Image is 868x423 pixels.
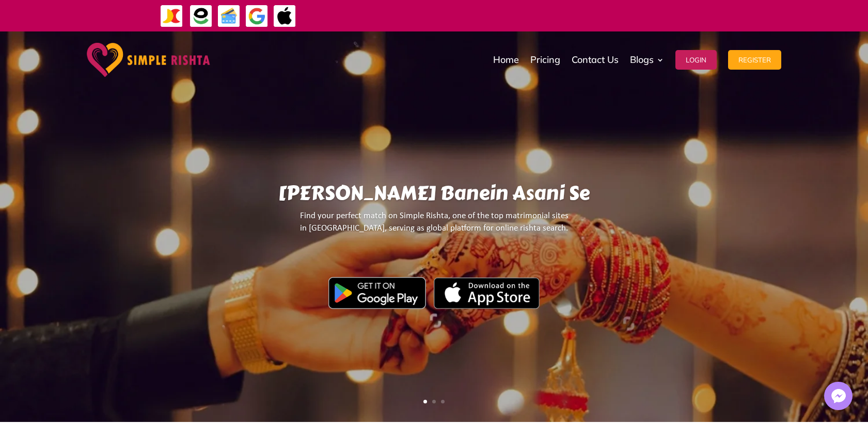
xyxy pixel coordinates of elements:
[432,400,436,403] a: 2
[113,182,755,210] h1: [PERSON_NAME] Banein Asani Se
[728,34,781,86] a: Register
[493,34,519,86] a: Home
[441,400,445,403] a: 3
[499,6,522,24] strong: ایزی پیسہ
[423,400,427,403] a: 1
[630,34,664,86] a: Blogs
[530,34,560,86] a: Pricing
[828,386,849,406] img: Messenger
[190,5,213,28] img: EasyPaisa-icon
[217,5,241,28] img: Credit Cards
[728,50,781,70] button: Register
[572,34,619,86] a: Contact Us
[328,277,426,309] img: Google Play
[328,9,774,22] div: ایپ میں پیمنٹ صرف گوگل پے اور ایپل پے کے ذریعے ممکن ہے۔ ، یا کریڈٹ کارڈ کے ذریعے ویب سائٹ پر ہوگی۔
[245,5,269,28] img: GooglePay-icon
[525,6,546,24] strong: جاز کیش
[675,50,717,70] button: Login
[113,210,755,243] p: Find your perfect match on Simple Rishta, one of the top matrimonial sites in [GEOGRAPHIC_DATA], ...
[273,5,296,28] img: ApplePay-icon
[160,5,183,28] img: JazzCash-icon
[675,34,717,86] a: Login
